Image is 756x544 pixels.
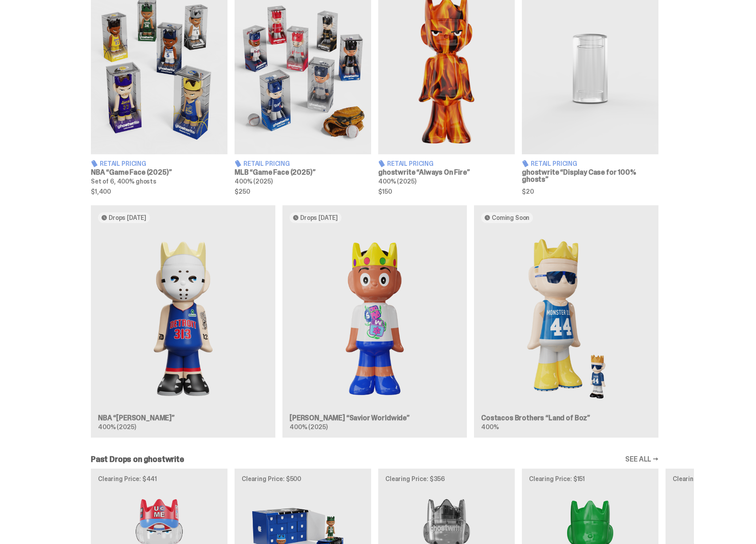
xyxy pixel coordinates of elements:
p: Clearing Price: $356 [385,476,508,482]
span: 400% (2025) [235,177,272,185]
h3: Costacos Brothers “Land of Boz” [481,415,651,422]
span: Retail Pricing [531,160,577,167]
span: $20 [522,188,658,195]
h2: Past Drops on ghostwrite [91,455,184,463]
span: Retail Pricing [243,160,290,167]
span: Drops [DATE] [300,214,338,221]
p: Clearing Price: $441 [98,476,220,482]
span: 400% (2025) [98,423,136,431]
span: Set of 6, 400% ghosts [91,177,157,185]
span: 400% [481,423,498,431]
h3: [PERSON_NAME] “Savior Worldwide” [290,415,460,422]
h3: NBA “Game Face (2025)” [91,169,227,176]
span: $1,400 [91,188,227,195]
h3: NBA “[PERSON_NAME]” [98,415,268,422]
img: Savior Worldwide [290,230,460,407]
h3: MLB “Game Face (2025)” [235,169,371,176]
h3: ghostwrite “Always On Fire” [378,169,515,176]
span: $250 [235,188,371,195]
h3: ghostwrite “Display Case for 100% ghosts” [522,169,658,183]
span: Drops [DATE] [109,214,146,221]
span: 400% (2025) [378,177,416,185]
span: Retail Pricing [100,160,146,167]
img: Land of Boz [481,230,651,407]
p: Clearing Price: $500 [242,476,364,482]
span: Retail Pricing [387,160,434,167]
span: 400% (2025) [290,423,327,431]
span: Coming Soon [492,214,529,221]
span: $150 [378,188,515,195]
p: Clearing Price: $151 [529,476,651,482]
a: SEE ALL → [625,456,658,463]
img: Eminem [98,230,268,407]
